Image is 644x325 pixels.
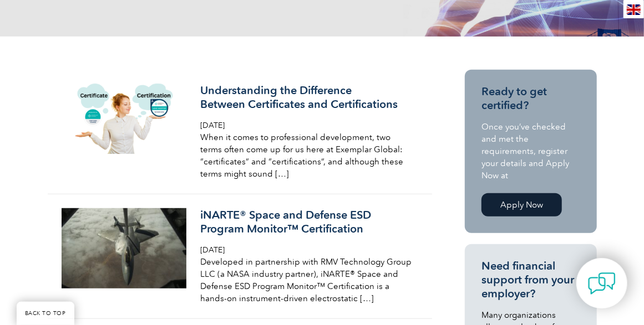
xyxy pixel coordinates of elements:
p: Developed in partnership with RMV Technology Group LLC (a NASA industry partner), iNARTE® Space a... [200,256,414,305]
img: Auditor-Online-image-640x360-640-x-416-px-5-300x169.png [62,84,186,154]
p: Once you’ve checked and met the requirements, register your details and Apply Now at [481,121,580,182]
span: [DATE] [200,121,225,130]
img: contact-chat.png [588,270,616,297]
h3: Ready to get certified? [481,85,580,112]
span: [DATE] [200,245,225,255]
a: iNARTE® Space and Defense ESD Program Monitor™ Certification [DATE] Developed in partnership with... [48,194,432,319]
a: Apply Now [481,193,562,216]
h3: iNARTE® Space and Defense ESD Program Monitor™ Certification [200,208,414,236]
p: When it comes to professional development, two terms often come up for us here at Exemplar Global... [200,131,414,180]
a: BACK TO TOP [17,302,74,325]
h3: Understanding the Difference Between Certificates and Certifications [200,84,414,111]
img: f-22-raptor-gf89e784b7_1280-300x193.jpg [62,208,186,288]
h3: Need financial support from your employer? [481,259,580,301]
img: en [627,4,641,15]
a: Understanding the DifferenceBetween Certificates and Certifications [DATE] When it comes to profe... [48,70,432,194]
